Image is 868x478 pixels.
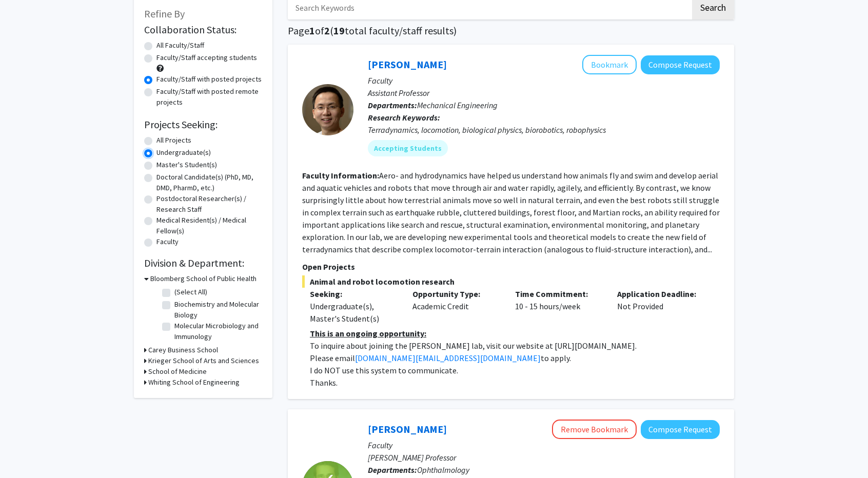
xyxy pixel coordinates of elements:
p: Seeking: [310,288,397,300]
span: 1 [309,24,315,37]
span: Animal and robot locomotion research [302,275,720,288]
h3: School of Medicine [148,366,207,377]
b: Departments: [368,465,417,475]
label: All Projects [156,135,191,146]
b: Research Keywords: [368,112,440,123]
span: Ophthalmology [417,465,469,475]
label: Faculty [156,236,179,247]
h2: Projects Seeking: [144,118,262,131]
button: Remove Bookmark [552,420,637,439]
a: [PERSON_NAME] [368,58,447,71]
label: Faculty/Staff with posted projects [156,74,262,85]
b: Departments: [368,100,417,110]
h2: Collaboration Status: [144,24,262,36]
p: [PERSON_NAME] Professor [368,451,720,464]
div: Undergraduate(s), Master's Student(s) [310,300,397,325]
label: Molecular Microbiology and Immunology [174,321,260,342]
p: Thanks. [310,376,720,389]
span: Mechanical Engineering [417,100,498,110]
h3: Bloomberg School of Public Health [150,273,257,284]
h3: Krieger School of Arts and Sciences [148,355,259,366]
button: Compose Request to Chen Li [641,55,720,74]
p: Faculty [368,439,720,451]
fg-read-more: Aero- and hydrodynamics have helped us understand how animals fly and swim and develop aerial and... [302,170,720,254]
div: Academic Credit [405,288,507,325]
b: Faculty Information: [302,170,379,181]
label: Biochemistry and Molecular Biology [174,299,260,321]
span: 2 [324,24,330,37]
div: 10 - 15 hours/week [507,288,610,325]
h1: Page of ( total faculty/staff results) [288,25,734,37]
p: Opportunity Type: [412,288,500,300]
p: Please email to apply. [310,352,720,364]
a: [PERSON_NAME] [368,423,447,435]
u: This is an ongoing opportunity: [310,328,426,338]
label: Master's Student(s) [156,160,217,170]
p: I do NOT use this system to communicate. [310,364,720,376]
label: Medical Resident(s) / Medical Fellow(s) [156,215,262,236]
div: Not Provided [609,288,712,325]
mat-chip: Accepting Students [368,140,448,156]
div: Terradynamics, locomotion, biological physics, biorobotics, robophysics [368,124,720,136]
label: Doctoral Candidate(s) (PhD, MD, DMD, PharmD, etc.) [156,172,262,193]
label: Undergraduate(s) [156,147,211,158]
label: All Faculty/Staff [156,40,204,51]
h3: Whiting School of Engineering [148,377,240,388]
p: Time Commitment: [515,288,602,300]
button: Compose Request to Yannis Paulus [641,420,720,439]
label: Postdoctoral Researcher(s) / Research Staff [156,193,262,215]
p: Application Deadline: [617,288,704,300]
a: [DOMAIN_NAME][EMAIL_ADDRESS][DOMAIN_NAME] [355,353,541,363]
label: Faculty/Staff accepting students [156,52,257,63]
label: Faculty/Staff with posted remote projects [156,86,262,108]
span: Refine By [144,7,185,20]
h2: Division & Department: [144,257,262,269]
span: 19 [333,24,345,37]
p: Assistant Professor [368,87,720,99]
iframe: Chat [8,432,44,470]
p: To inquire about joining the [PERSON_NAME] lab, visit our website at [URL][DOMAIN_NAME]. [310,340,720,352]
h3: Carey Business School [148,345,218,355]
button: Add Chen Li to Bookmarks [582,55,637,74]
label: (Select All) [174,287,207,297]
p: Open Projects [302,261,720,273]
p: Faculty [368,74,720,87]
